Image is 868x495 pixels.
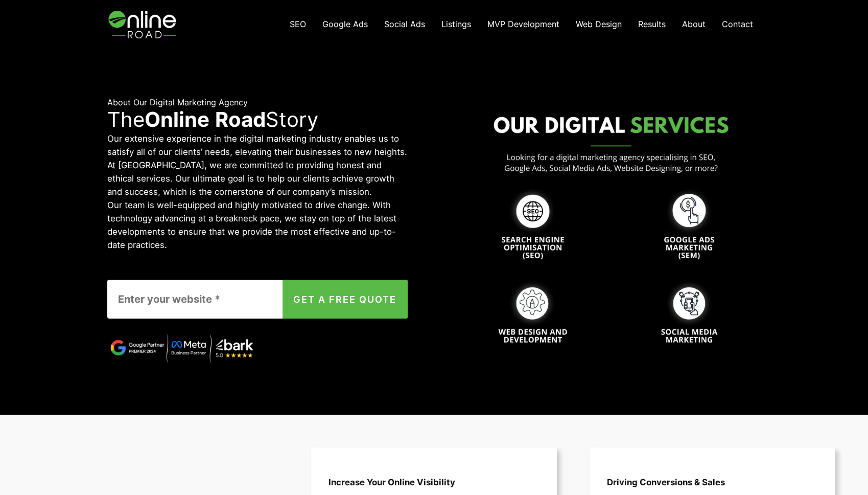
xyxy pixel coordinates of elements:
span: Web Design [576,19,622,29]
strong: Driving Conversions & Sales [607,477,725,487]
nav: Navigation [281,14,761,35]
a: SEO [281,14,314,35]
a: Results [630,14,674,35]
strong: Online [145,107,209,132]
a: Contact [714,14,761,35]
a: Web Design [568,14,630,35]
span: Google Ads [322,19,368,29]
span: Results [638,19,666,29]
a: Listings [433,14,479,35]
p: Our extensive experience in the digital marketing industry enables us to satisfy all of our clien... [107,132,408,198]
strong: Road [215,107,266,132]
a: About [674,14,714,35]
span: About [682,19,706,29]
p: Our team is well-equipped and highly motivated to drive change. With technology advancing at a br... [107,198,408,252]
button: GET A FREE QUOTE [283,280,408,319]
p: The Story [107,107,408,132]
form: Contact form [107,280,408,319]
a: MVP Development [479,14,568,35]
h6: About Our Digital Marketing Agency [107,98,408,107]
span: SEO [290,19,306,29]
a: Social Ads [376,14,433,35]
a: Google Ads [314,14,376,35]
span: Contact [722,19,753,29]
span: MVP Development [487,19,559,29]
strong: Increase Your Online Visibility [329,477,455,487]
input: Enter your website * [107,280,304,319]
span: Social Ads [384,19,425,29]
span: Listings [441,19,471,29]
